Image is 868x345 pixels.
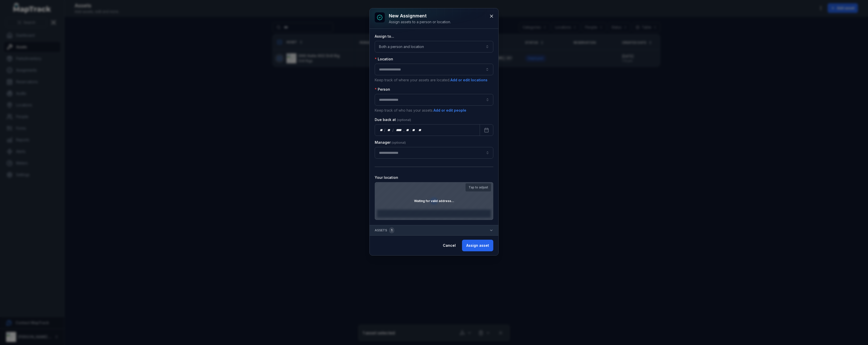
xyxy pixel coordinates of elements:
p: Keep track of who has your assets. [375,108,493,113]
div: / [392,128,394,133]
button: Add or edit locations [450,77,488,83]
div: am/pm, [417,128,423,133]
div: month, [386,128,393,133]
div: year, [394,128,403,133]
button: Assets1 [370,225,498,235]
div: / [384,128,386,133]
h3: New assignment [389,12,451,19]
div: Assign assets to a person or location. [389,19,451,24]
div: : [410,128,411,133]
input: assignment-add:person-label [375,94,493,106]
button: Assign asset [462,240,493,251]
label: Your location [375,175,398,180]
input: assignment-add:cf[907ad3fd-eed4-49d8-ad84-d22efbadc5a5]-label [375,147,493,159]
div: hour, [405,128,410,133]
button: Calendar [480,124,493,136]
label: Location [375,57,393,62]
span: Assets [375,227,394,233]
div: minute, [411,128,416,133]
label: Person [375,87,390,92]
div: day, [379,128,384,133]
label: Due back at [375,117,411,122]
strong: Waiting for valid address... [414,199,454,203]
label: Assign to... [375,34,394,39]
div: , [403,128,405,133]
button: Both a person and location [375,41,493,53]
label: Manager [375,140,406,145]
strong: Tap to adjust [469,185,488,189]
button: Cancel [439,240,460,251]
p: Keep track of where your assets are located. [375,77,493,83]
button: Add or edit people [433,108,467,113]
div: 1 [389,227,394,233]
canvas: Map [375,182,493,220]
